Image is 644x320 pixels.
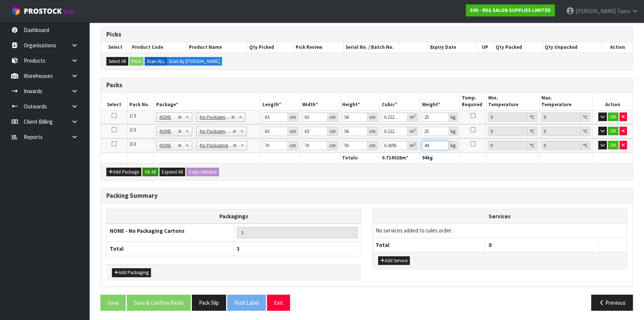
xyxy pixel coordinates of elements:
button: Save & Confirm Packs [127,295,191,311]
th: Cubic [380,93,420,110]
div: m [408,127,418,136]
h3: Picks [106,31,627,38]
div: m [408,141,418,150]
button: Exit [267,295,290,311]
button: OK [608,141,618,150]
div: ℃ [528,141,537,150]
button: Previous [591,295,633,311]
th: Min. Temperature [486,93,540,110]
sup: 3 [413,142,415,146]
th: Qty Unpacked [543,42,602,53]
div: ℃ [581,127,590,136]
button: OK [608,127,618,136]
th: Package [154,93,260,110]
sup: 3 [413,113,415,118]
span: ProStock [24,6,62,16]
th: Pick Review [294,42,344,53]
div: cm [288,127,298,136]
th: Weight [420,93,460,110]
th: Select [101,42,130,53]
div: ℃ [528,127,537,136]
strong: NONE - No Packaging Cartons [110,227,184,234]
button: Ok All [142,168,158,177]
span: Taoro [617,7,630,15]
button: Add Packaging [112,268,151,277]
div: kg [449,113,458,122]
th: Length [260,93,300,110]
th: Product Name [187,42,247,53]
button: Pack [129,57,144,66]
span: [PERSON_NAME] [576,7,616,15]
th: Services [373,209,627,224]
th: Select [101,93,128,110]
th: Serial No. / Batch No. [344,42,428,53]
span: 1/3 [129,113,136,119]
div: ℃ [581,113,590,122]
span: NONE [160,113,178,122]
th: Total [373,238,486,252]
th: Action [602,42,632,53]
th: Temp. Required [460,93,486,110]
button: OK [608,113,618,121]
th: Qty Picked [247,42,294,53]
div: cm [288,113,298,122]
th: Width [300,93,340,110]
strong: S00 - RKG SALON SUPPLIES LIMITED [470,7,551,13]
button: Pack Label [227,295,266,311]
img: cube-alt.png [11,6,20,16]
th: Packagings [107,209,361,224]
th: Totals: [340,152,380,163]
span: 94 [422,155,427,161]
div: cm [367,113,378,122]
th: Expiry Date [428,42,477,53]
span: No Packaging Cartons [200,127,232,136]
h3: Packing Summary [106,192,627,199]
small: WMS [63,8,75,15]
td: No services added to sales order. [373,224,627,238]
div: ℃ [528,113,537,122]
span: No Packaging Cartons [200,113,231,122]
sup: 3 [413,127,415,132]
div: cm [367,141,378,150]
h3: Packs [106,82,627,89]
button: Select All [106,57,128,66]
div: m [408,113,418,122]
span: Expand All [162,169,183,175]
th: Action [593,93,632,110]
div: cm [328,141,338,150]
span: 3/3 [129,141,136,147]
button: Expand All [160,168,185,177]
th: Max. Temperature [540,93,593,110]
span: 0 [489,241,492,248]
div: cm [288,141,298,150]
div: cm [328,127,338,136]
th: m³ [380,152,420,163]
div: ℃ [581,141,590,150]
th: Product Code [130,42,187,53]
button: Copy Selected [186,168,219,177]
button: Add Service [378,256,410,265]
div: kg [449,127,458,136]
span: 2/3 [129,127,136,133]
div: kg [449,141,458,150]
button: Pack Slip [192,295,226,311]
label: Scan By [PERSON_NAME] [167,57,222,66]
th: Height [340,93,380,110]
th: Total [107,242,234,256]
a: S00 - RKG SALON SUPPLIES LIMITED [466,4,555,16]
button: Save [100,295,126,311]
div: cm [328,113,338,122]
div: cm [367,127,378,136]
button: Add Package [106,168,141,177]
th: kg [420,152,460,163]
label: Scan ALL [145,57,167,66]
th: UP [477,42,493,53]
span: 0.714028 [382,155,402,161]
span: NONE [160,127,178,136]
span: No Packaging Cartons [200,141,233,150]
span: NONE [160,141,178,150]
th: Qty Packed [493,42,542,53]
span: 3 [237,245,240,252]
th: Pack No. [128,93,154,110]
